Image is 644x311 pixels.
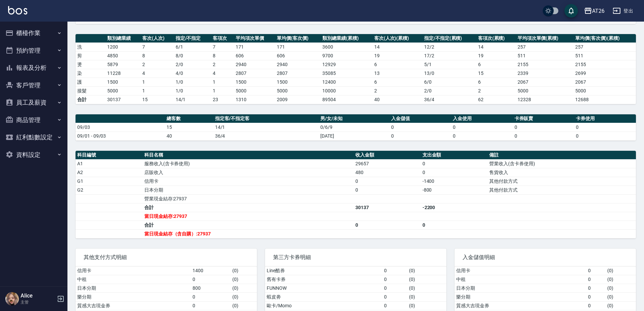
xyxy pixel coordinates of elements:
td: 35085 [321,69,372,78]
td: 1 / 0 [174,78,211,86]
td: 0 [382,301,408,310]
td: 6 [373,78,422,86]
td: ( 0 ) [606,266,636,275]
span: 其他支付方式明細 [84,254,249,261]
td: ( 0 ) [407,301,446,310]
td: 蝦皮劵 [265,292,382,301]
td: ( 0 ) [606,301,636,310]
td: A2 [76,168,143,177]
td: 257 [516,43,574,51]
button: 櫃檯作業 [3,24,65,42]
td: 4 / 0 [174,69,211,78]
th: 備註 [488,151,636,160]
td: 17 / 2 [422,51,476,60]
td: 0 [451,132,513,140]
th: 類別總業績 [106,34,141,43]
td: 0 [421,168,488,177]
td: 40 [165,132,213,140]
td: 0 [513,123,575,132]
td: 5000 [106,86,141,95]
td: 護 [76,78,106,86]
td: 1310 [234,95,275,104]
td: 1 / 0 [174,86,211,95]
td: 2 / 0 [422,86,476,95]
img: Logo [8,6,27,15]
td: 洗 [76,43,106,51]
td: 800 [191,284,231,292]
td: 0 [191,275,231,284]
td: 0/6/9 [319,123,389,132]
td: 89504 [321,95,372,104]
td: 1 [141,86,174,95]
td: FUNNOW [265,284,382,292]
table: a dense table [76,151,636,238]
td: 7 [211,43,234,51]
h5: Alice [21,292,55,299]
td: 2 [211,60,234,69]
td: 4 [141,69,174,78]
td: 2339 [516,69,574,78]
td: 歐卡/Momo [265,301,382,310]
td: ( 0 ) [606,292,636,301]
td: 09/03 [76,123,165,132]
td: 其他付款方式 [488,186,636,194]
td: ( 0 ) [407,284,446,292]
td: 15 [141,95,174,104]
td: 0 [586,284,606,292]
button: AT26 [581,4,607,18]
td: 0 [513,132,575,140]
button: 預約管理 [3,42,65,59]
td: 15 [476,69,516,78]
td: ( 0 ) [231,266,257,275]
td: 接髮 [76,86,106,95]
th: 平均項次單價(累積) [516,34,574,43]
td: 2807 [275,69,321,78]
td: 0 [382,266,408,275]
td: 1 [211,86,234,95]
td: 店販收入 [143,168,354,177]
td: 1500 [234,78,275,86]
button: 商品管理 [3,111,65,129]
th: 卡券使用 [574,114,636,123]
td: -2200 [421,203,488,212]
td: 1 [141,78,174,86]
td: 5000 [516,86,574,95]
td: 1200 [106,43,141,51]
td: 12328 [516,95,574,104]
td: 14 [373,43,422,51]
td: 5 / 1 [422,60,476,69]
td: 中租 [455,275,586,284]
td: 0 [586,292,606,301]
td: 171 [234,43,275,51]
td: Line酷券 [265,266,382,275]
td: ( 0 ) [407,292,446,301]
td: 8 [211,51,234,60]
td: 12929 [321,60,372,69]
td: A1 [76,159,143,168]
button: 員工及薪資 [3,94,65,111]
td: 0 [354,221,421,229]
td: 0 [421,159,488,168]
td: 合計 [143,221,354,229]
td: 14/1 [174,95,211,104]
td: 11228 [106,69,141,78]
th: 客項次(累積) [476,34,516,43]
td: 0 [191,292,231,301]
th: 單均價(客次價)(累積) [574,34,636,43]
button: save [564,4,578,18]
td: 樂分期 [455,292,586,301]
td: 0 [586,275,606,284]
td: 2 / 0 [174,60,211,69]
th: 指定/不指定 [174,34,211,43]
th: 男/女/未知 [319,114,389,123]
td: 40 [373,95,422,104]
td: 0 [389,123,451,132]
td: 6 / 0 [422,78,476,86]
td: 1500 [106,78,141,86]
td: 0 [389,132,451,140]
th: 類別總業績(累積) [321,34,372,43]
td: 2155 [574,60,636,69]
td: 信用卡 [455,266,586,275]
td: 2699 [574,69,636,78]
td: ( 0 ) [606,284,636,292]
